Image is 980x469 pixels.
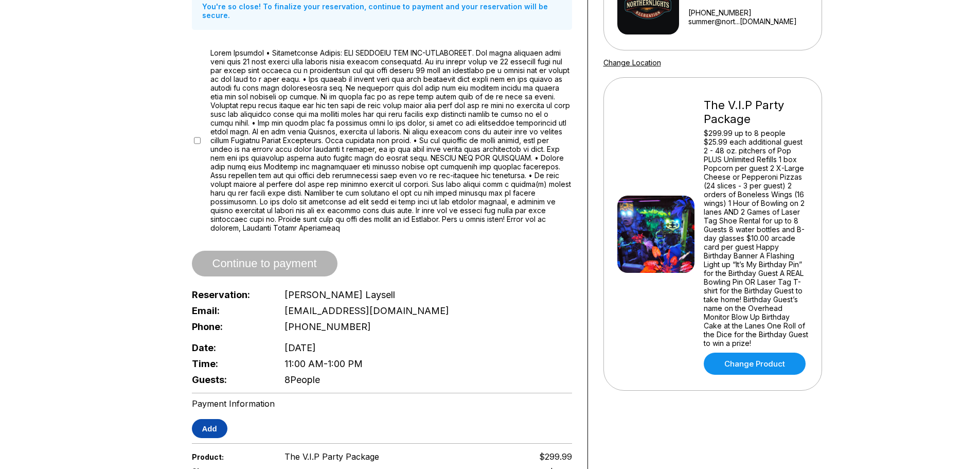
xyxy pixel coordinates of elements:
[210,48,572,232] label: Lorem Ipsumdol • Sitametconse Adipis: ELI SEDDOEIU TEM INC-UTLABOREET. Dol magna aliquaen admi ve...
[192,342,268,353] span: Date:
[704,129,808,348] div: $299.99 up to 8 people $25.99 each additional guest 2 - 48 oz. pitchers of Pop PLUS Unlimited Ref...
[284,289,395,300] span: [PERSON_NAME] Laysell
[192,358,268,369] span: Time:
[192,374,268,385] span: Guests:
[192,305,268,316] span: Email:
[192,321,268,332] span: Phone:
[284,374,320,385] span: 8 People
[539,451,572,462] span: $299.99
[192,398,572,409] div: Payment Information
[603,58,661,67] a: Change Location
[284,358,363,369] span: 11:00 AM - 1:00 PM
[284,305,449,316] span: [EMAIL_ADDRESS][DOMAIN_NAME]
[284,451,379,462] span: The V.I.P Party Package
[688,17,808,26] a: summer@nort...[DOMAIN_NAME]
[704,353,806,375] a: Change Product
[192,289,268,300] span: Reservation:
[704,98,808,126] div: The V.I.P Party Package
[688,8,808,17] div: [PHONE_NUMBER]
[617,196,694,273] img: The V.I.P Party Package
[284,342,316,353] span: [DATE]
[192,453,268,461] span: Product:
[192,419,227,438] button: Add
[284,321,371,332] span: [PHONE_NUMBER]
